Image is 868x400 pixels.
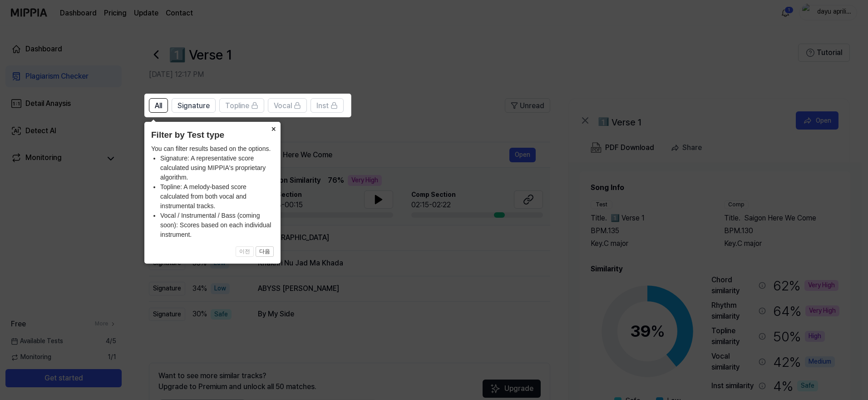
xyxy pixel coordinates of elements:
button: Close [266,122,281,135]
li: Vocal / Instrumental / Bass (coming soon): Scores based on each individual instrument. [160,211,274,240]
button: 다음 [256,246,274,257]
li: Topline: A melody-based score calculated from both vocal and instrumental tracks. [160,182,274,211]
header: Filter by Test type [151,129,274,142]
button: Inst [311,98,344,113]
button: Signature [172,98,216,113]
div: You can filter results based on the options. [151,144,274,240]
button: All [149,98,168,113]
span: Topline [225,100,249,111]
span: Inst [316,100,329,111]
span: Vocal [274,100,292,111]
span: All [155,100,162,111]
span: Signature [178,100,210,111]
button: Vocal [268,98,307,113]
button: Topline [219,98,264,113]
li: Signature: A representative score calculated using MIPPIA's proprietary algorithm. [160,154,274,182]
